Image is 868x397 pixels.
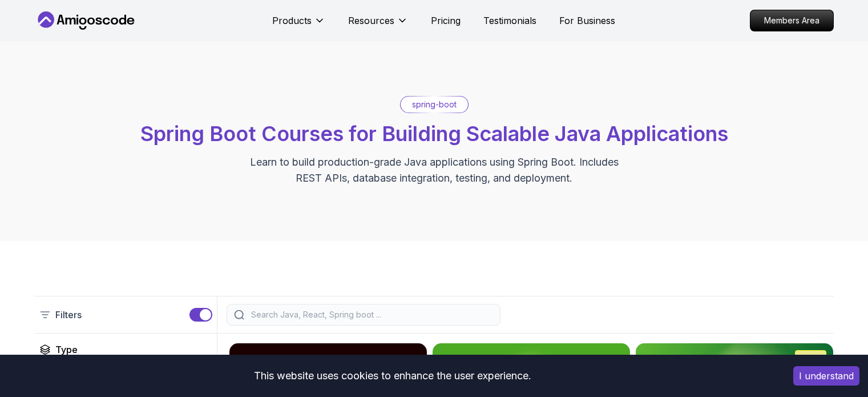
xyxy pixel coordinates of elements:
button: Accept cookies [793,366,859,386]
p: Members Area [750,10,833,31]
input: Search Java, React, Spring boot ... [249,309,493,320]
span: Spring Boot Courses for Building Scalable Java Applications [140,121,728,146]
p: Products [272,14,312,27]
a: Members Area [750,10,834,31]
a: Testimonials [483,14,536,27]
p: Learn to build production-grade Java applications using Spring Boot. Includes REST APIs, database... [243,154,626,186]
div: This website uses cookies to enhance the user experience. [9,363,776,388]
p: spring-boot [412,99,457,110]
p: Resources [348,14,394,27]
a: Pricing [431,14,461,27]
p: NEW [801,353,820,364]
p: Filters [55,308,82,322]
h2: Type [55,343,78,356]
button: Products [272,14,325,37]
a: For Business [559,14,615,27]
button: Resources [348,14,408,37]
